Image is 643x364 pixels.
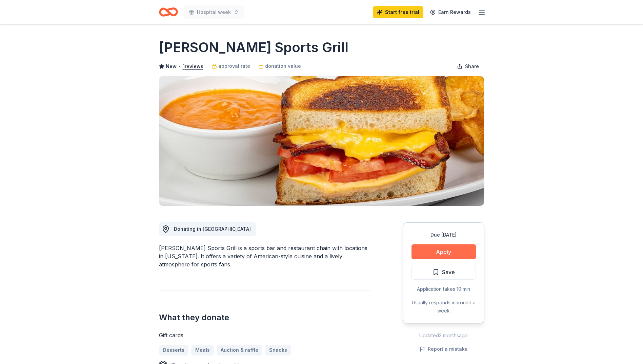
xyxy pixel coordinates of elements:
div: Usually responds in around a week [411,299,476,315]
div: Gift cards [159,331,370,339]
div: Updated 3 months ago [403,331,484,340]
button: Share [451,60,484,73]
span: Save [442,268,455,277]
span: Donating in [GEOGRAPHIC_DATA] [174,226,251,232]
span: Hospital week [197,8,231,16]
a: Snacks [265,345,291,356]
button: Apply [411,244,476,259]
span: Share [465,62,479,70]
button: Report a mistake [420,345,468,353]
button: Hospital week [183,5,244,19]
div: [PERSON_NAME] Sports Grill is a sports bar and restaurant chain with locations in [US_STATE]. It ... [159,244,370,268]
a: donation value [258,62,301,70]
span: approval rate [218,62,250,70]
h2: What they donate [159,312,370,323]
span: • [178,64,181,69]
a: Earn Rewards [426,6,475,18]
button: 1reviews [183,62,203,70]
h1: [PERSON_NAME] Sports Grill [159,38,348,57]
span: donation value [265,62,301,70]
a: Meals [191,345,214,356]
a: Desserts [159,345,188,356]
a: Home [159,4,178,20]
div: Due [DATE] [411,231,476,239]
a: Auction & raffle [217,345,262,356]
a: Start free trial [373,6,423,18]
div: Application takes 10 min [411,285,476,293]
a: approval rate [212,62,250,70]
img: Image for Duffy's Sports Grill [159,76,484,206]
span: New [166,62,177,70]
button: Save [411,265,476,280]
